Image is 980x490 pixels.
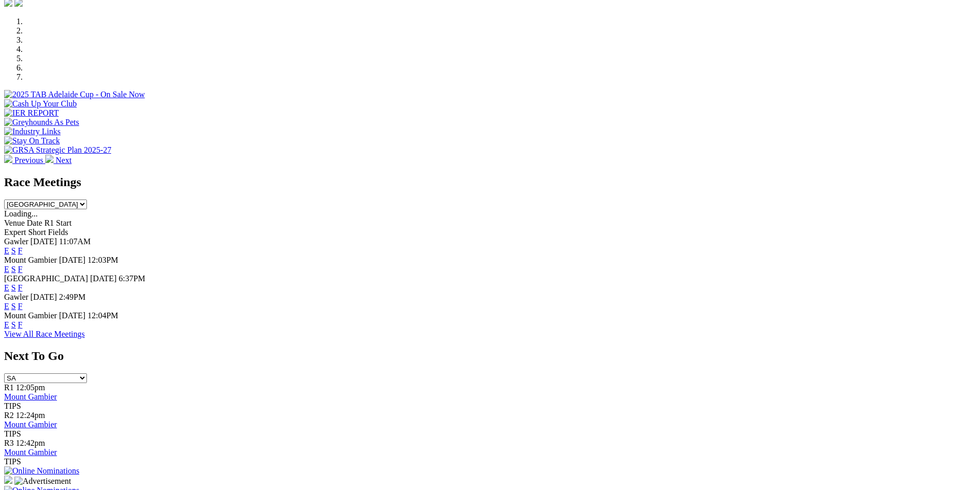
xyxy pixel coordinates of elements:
span: 12:05pm [16,383,45,392]
span: [DATE] [59,311,86,320]
span: [DATE] [30,237,57,246]
a: Previous [4,156,45,165]
a: S [11,283,16,292]
a: F [18,302,23,311]
a: F [18,320,23,329]
a: E [4,283,9,292]
a: S [11,302,16,311]
img: Cash Up Your Club [4,99,77,108]
span: Mount Gambier [4,311,57,320]
img: 15187_Greyhounds_GreysPlayCentral_Resize_SA_WebsiteBanner_300x115_2025.jpg [4,476,12,484]
span: 12:03PM [87,256,118,264]
span: Expert [4,228,26,237]
a: E [4,265,9,274]
span: R2 [4,411,14,420]
span: Previous [14,156,43,165]
span: 11:07AM [59,237,91,246]
span: Date [27,219,42,227]
span: R3 [4,439,14,447]
span: 6:37PM [119,274,146,283]
span: R1 [4,383,14,392]
span: Mount Gambier [4,256,57,264]
span: 12:04PM [87,311,118,320]
span: Short [28,228,46,237]
img: Advertisement [14,477,71,486]
span: [GEOGRAPHIC_DATA] [4,274,88,283]
span: Next [56,156,72,165]
img: 2025 TAB Adelaide Cup - On Sale Now [4,90,145,99]
span: [DATE] [30,293,57,301]
a: Mount Gambier [4,392,57,401]
a: E [4,246,9,255]
span: Gawler [4,293,28,301]
img: chevron-left-pager-white.svg [4,155,12,163]
img: Stay On Track [4,136,60,146]
span: [DATE] [90,274,117,283]
span: Loading... [4,209,38,218]
img: IER REPORT [4,108,59,118]
a: F [18,265,23,274]
a: F [18,283,23,292]
a: E [4,302,9,311]
a: Next [45,156,72,165]
a: S [11,265,16,274]
span: Gawler [4,237,28,246]
a: S [11,246,16,255]
img: Greyhounds As Pets [4,118,79,127]
a: Mount Gambier [4,448,57,457]
img: GRSA Strategic Plan 2025-27 [4,146,111,155]
a: S [11,320,16,329]
span: 12:42pm [16,439,45,447]
h2: Race Meetings [4,175,976,189]
span: TIPS [4,457,21,466]
span: TIPS [4,429,21,438]
span: 2:49PM [59,293,86,301]
span: 12:24pm [16,411,45,420]
a: Mount Gambier [4,420,57,429]
img: chevron-right-pager-white.svg [45,155,54,163]
img: Industry Links [4,127,61,136]
a: F [18,246,23,255]
a: E [4,320,9,329]
span: [DATE] [59,256,86,264]
span: R1 Start [44,219,72,227]
span: Venue [4,219,25,227]
img: Online Nominations [4,466,79,476]
span: Fields [48,228,68,237]
span: TIPS [4,402,21,410]
a: View All Race Meetings [4,330,85,338]
h2: Next To Go [4,349,976,363]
